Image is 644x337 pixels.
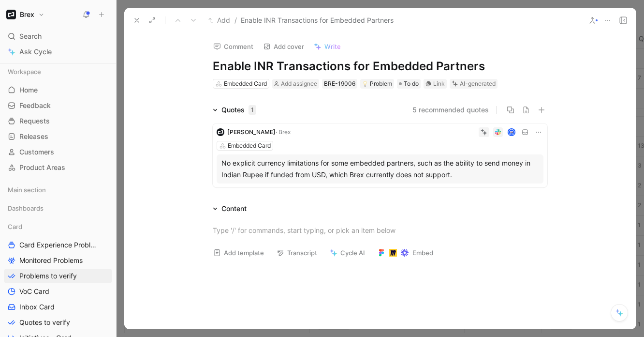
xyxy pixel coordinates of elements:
[460,79,496,89] div: AI-generated
[6,10,16,19] img: Brex
[276,128,291,136] span: · Brex
[4,284,112,299] a: VoC Card
[19,85,38,95] span: Home
[19,31,42,42] span: Search
[433,79,445,89] div: Link
[4,160,112,175] a: Product Areas
[19,302,55,312] span: Inbox Card
[4,45,112,59] a: Ask Cycle
[209,40,258,53] button: Comment
[19,163,65,172] span: Product Areas
[362,81,368,87] img: 💡
[19,101,51,110] span: Feedback
[209,203,250,214] div: Content
[309,40,345,53] button: Write
[4,114,112,128] a: Requests
[325,246,369,260] button: Cycle AI
[19,287,49,296] span: VoC Card
[8,185,46,195] span: Main section
[8,67,41,77] span: Workspace
[4,183,112,197] div: Main section
[324,79,355,89] div: BRE-19006
[221,203,247,214] div: Content
[4,145,112,159] a: Customers
[397,79,421,89] div: To do
[272,246,322,260] button: Transcript
[4,300,112,314] a: Inbox Card
[4,201,112,215] div: Dashboards
[227,128,276,136] span: [PERSON_NAME]
[4,98,112,113] a: Feedback
[20,10,34,19] h1: Brex
[19,132,48,141] span: Releases
[4,29,112,44] div: Search
[4,253,112,268] a: Monitored Problems
[224,79,267,89] div: Embedded Card
[4,129,112,144] a: Releases
[4,8,47,21] button: BrexBrex
[4,83,112,97] a: Home
[234,15,237,26] span: /
[259,40,308,53] button: Add cover
[362,79,392,89] div: Problem
[4,315,112,330] a: Quotes to verify
[4,201,112,218] div: Dashboards
[324,42,341,51] span: Write
[221,104,256,116] div: Quotes
[404,79,419,89] span: To do
[19,240,99,250] span: Card Experience Problems
[221,157,539,181] div: No explicit currency limitations for some embedded partners, such as the ability to send money in...
[19,46,52,58] span: Ask Cycle
[228,141,271,151] div: Embedded Card
[4,183,112,200] div: Main section
[281,80,317,87] span: Add assignee
[249,105,256,115] div: 1
[19,116,50,126] span: Requests
[206,15,233,26] button: Add
[209,246,268,260] button: Add template
[209,104,260,116] div: Quotes1
[4,269,112,283] a: Problems to verify
[19,318,70,327] span: Quotes to verify
[241,15,394,26] span: Enable INR Transactions for Embedded Partners
[412,104,489,116] button: 5 recommended quotes
[4,219,112,234] div: Card
[509,129,515,135] img: avatar
[19,271,77,281] span: Problems to verify
[19,256,83,265] span: Monitored Problems
[4,238,112,252] a: Card Experience Problems
[217,128,224,136] img: logo
[19,147,54,157] span: Customers
[8,203,44,213] span: Dashboards
[360,79,394,89] div: 💡Problem
[213,59,547,74] h1: Enable INR Transactions for Embedded Partners
[373,246,438,260] button: Embed
[8,222,22,231] span: Card
[4,64,112,79] div: Workspace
